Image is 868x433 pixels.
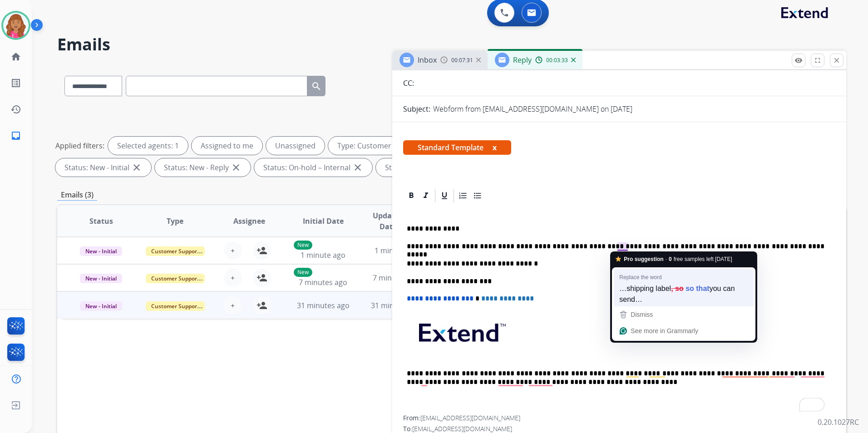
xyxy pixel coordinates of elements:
span: 7 minutes ago [373,273,421,283]
div: Selected agents: 1 [108,137,188,155]
span: [EMAIL_ADDRESS][DOMAIN_NAME] [420,413,520,422]
div: Bold [404,189,418,202]
mat-icon: person_add [256,272,267,283]
div: From: [403,413,835,423]
span: Type [167,216,183,226]
button: x [493,142,497,153]
mat-icon: search [311,81,322,92]
div: Underline [438,189,451,202]
mat-icon: home [10,51,21,62]
span: Customer Support [146,301,205,311]
button: + [224,241,242,260]
mat-icon: list_alt [10,78,21,89]
div: Italic [419,189,433,202]
p: CC: [403,78,414,89]
span: 00:03:33 [546,57,568,64]
span: Updated Date [368,210,409,232]
mat-icon: close [833,56,841,64]
p: Webform from [EMAIL_ADDRESS][DOMAIN_NAME] on [DATE] [433,103,632,114]
div: Assigned to me [192,137,262,155]
mat-icon: remove_red_eye [794,56,803,64]
span: Inbox [418,55,437,65]
span: + [231,245,235,256]
span: 31 minutes ago [297,300,350,310]
mat-icon: close [231,162,242,173]
div: Ordered List [456,189,470,202]
span: 00:07:31 [451,57,473,64]
img: avatar [3,13,29,38]
h2: Emails [57,35,846,54]
span: 1 minute ago [301,250,345,260]
mat-icon: inbox [10,130,21,141]
div: Status: New - Reply [155,158,251,177]
span: New - Initial [80,246,122,256]
span: Status [89,216,113,226]
span: Customer Support [146,274,205,283]
span: Standard Template [403,140,511,155]
mat-icon: close [131,162,142,173]
mat-icon: person_add [256,245,267,256]
button: + [224,269,242,287]
p: 0.20.1027RC [818,417,859,428]
p: New [294,268,312,277]
span: + [231,272,235,283]
div: Bullet List [471,189,484,202]
span: Initial Date [303,216,344,226]
span: Customer Support [146,246,205,256]
span: New - Initial [80,301,122,311]
div: Status: On-hold - Customer [376,158,500,177]
span: Assignee [233,216,265,226]
div: Unassigned [266,137,325,155]
mat-icon: fullscreen [814,56,822,64]
div: Status: New - Initial [55,158,151,177]
span: 7 minutes ago [299,277,347,287]
button: + [224,296,242,315]
mat-icon: close [352,162,363,173]
div: To enrich screen reader interactions, please activate Accessibility in Grammarly extension settings [403,204,835,415]
span: Reply [513,55,532,65]
p: New [294,241,312,250]
mat-icon: person_add [256,300,267,311]
div: Status: On-hold – Internal [254,158,372,177]
div: Type: Customer Support [328,137,443,155]
span: New - Initial [80,274,122,283]
p: Emails (3) [57,189,97,201]
span: 31 minutes ago [371,300,424,310]
span: [EMAIL_ADDRESS][DOMAIN_NAME] [412,424,512,433]
p: Applied filters: [55,140,104,151]
p: Subject: [403,103,430,114]
span: + [231,300,235,311]
span: 1 minute ago [375,246,419,256]
mat-icon: history [10,104,21,115]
